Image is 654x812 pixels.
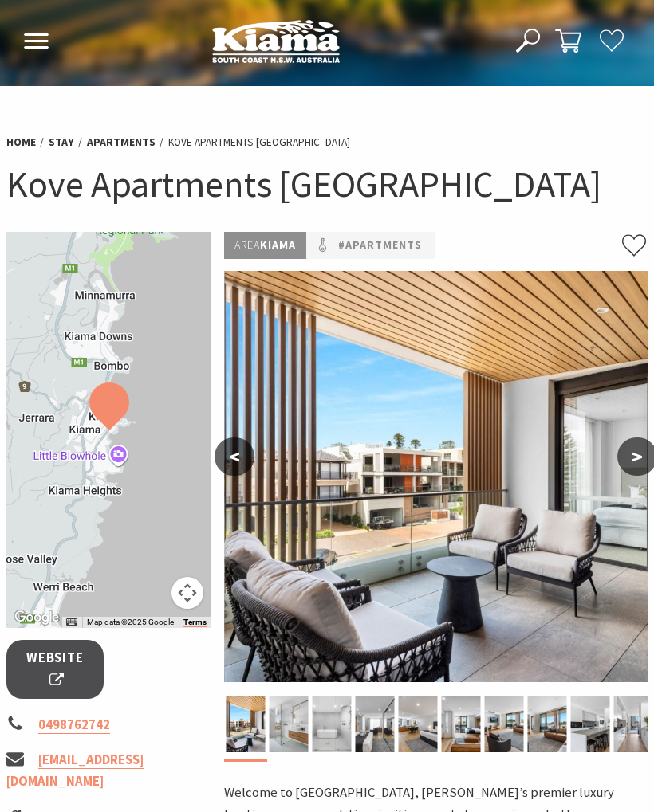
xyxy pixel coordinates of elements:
a: 0498762742 [38,716,110,734]
a: [EMAIL_ADDRESS][DOMAIN_NAME] [6,751,144,790]
button: < [215,437,254,476]
a: Home [6,135,36,150]
a: Stay [49,135,74,150]
span: Area [234,237,260,252]
img: Kiama Logo [212,19,340,63]
span: Map data ©2025 Google [87,618,174,626]
a: Website [6,640,104,698]
p: Kiama [224,232,306,258]
button: Map camera controls [171,577,203,609]
a: Terms (opens in new tab) [183,618,207,627]
a: Apartments [87,135,156,150]
a: Click to see this area on Google Maps [10,607,63,628]
img: Google [10,607,63,628]
span: Website [26,648,84,690]
h1: Kove Apartments [GEOGRAPHIC_DATA] [6,160,648,208]
button: Keyboard shortcuts [66,617,77,628]
a: #Apartments [338,236,422,254]
li: Kove Apartments [GEOGRAPHIC_DATA] [168,134,350,151]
